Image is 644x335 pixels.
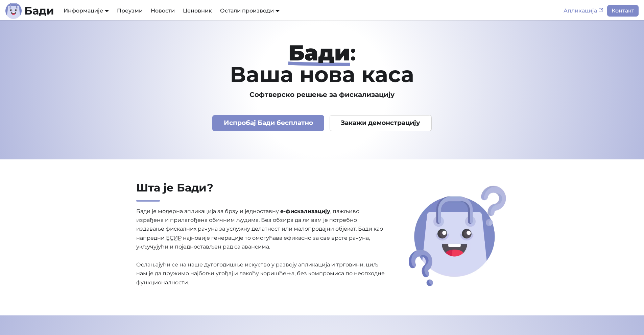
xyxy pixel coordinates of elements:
[288,40,350,66] strong: Бади
[5,3,22,19] img: Лого
[212,115,324,131] a: Испробај Бади бесплатно
[5,3,54,19] a: ЛогоБади
[330,115,432,131] a: Закажи демонстрацију
[280,208,330,214] strong: е-фискализацију
[607,5,639,17] a: Контакт
[179,5,216,17] a: Ценовник
[104,91,540,99] h3: Софтверско решење за фискализацију
[559,5,607,17] a: Апликација
[220,7,280,14] a: Остали производи
[104,42,540,85] h1: : Ваша нова каса
[406,183,508,288] img: Шта је Бади?
[136,207,386,287] p: Бади је модерна апликација за брзу и једноставну , пажљиво израђена и прилагођена обичним људима....
[166,235,182,241] abbr: Електронски систем за издавање рачуна
[113,5,147,17] a: Преузми
[147,5,179,17] a: Новости
[64,7,109,14] a: Информације
[24,5,54,16] b: Бади
[136,181,386,202] h2: Шта је Бади?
